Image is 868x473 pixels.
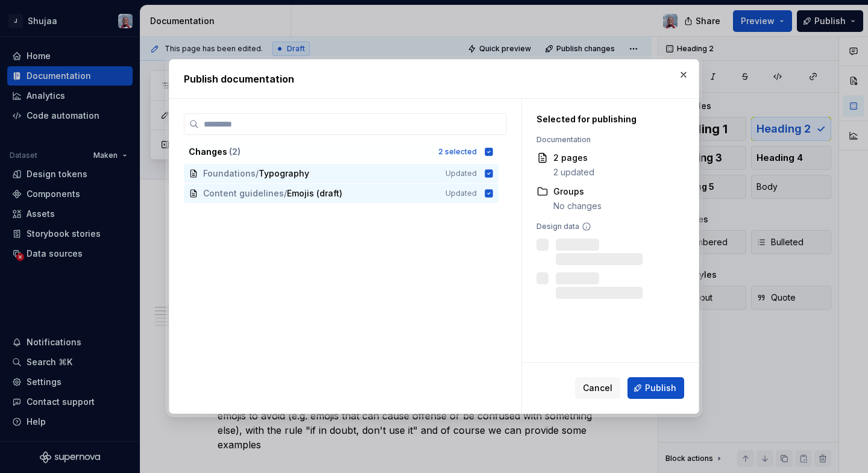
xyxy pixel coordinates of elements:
span: / [284,187,287,199]
span: Typography [259,168,309,180]
button: Cancel [575,377,620,399]
span: / [256,168,259,180]
span: ( 2 ) [229,146,241,157]
span: Cancel [583,382,612,394]
div: 2 updated [553,166,594,178]
div: Groups [553,186,602,198]
span: Updated [445,169,477,178]
div: No changes [553,200,602,212]
div: 2 pages [553,152,594,164]
span: Content guidelines [203,187,284,199]
div: Design data [536,222,678,231]
div: Selected for publishing [536,113,678,125]
span: Updated [445,189,477,198]
div: Changes [189,146,431,158]
span: Foundations [203,168,256,180]
h2: Publish documentation [184,72,684,86]
div: Documentation [536,135,678,145]
button: Publish [627,377,684,399]
div: 2 selected [438,147,477,157]
span: Emojis (draft) [287,187,342,199]
span: Publish [645,382,676,394]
